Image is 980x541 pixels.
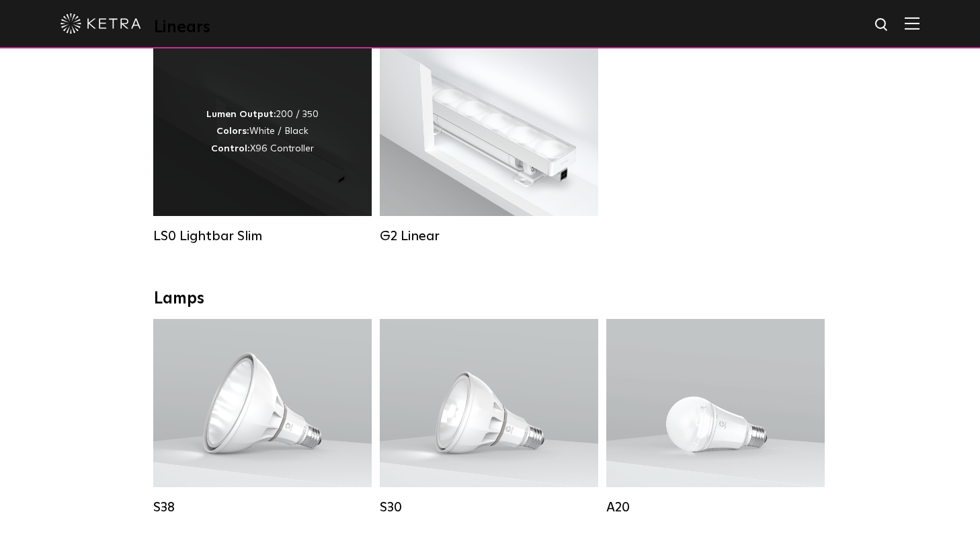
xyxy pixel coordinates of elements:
[153,319,372,515] a: S38 Lumen Output:1100Colors:White / BlackBase Type:E26 Edison Base / GU24Beam Angles:10° / 25° / ...
[211,144,250,153] strong: Control:
[60,13,141,34] img: ketra-logo-2019-white
[380,228,598,244] div: G2 Linear
[206,110,276,119] strong: Lumen Output:
[380,319,598,515] a: S30 Lumen Output:1100Colors:White / BlackBase Type:E26 Edison Base / GU24Beam Angles:15° / 25° / ...
[153,228,372,244] div: LS0 Lightbar Slim
[606,499,825,515] div: A20
[153,499,372,515] div: S38
[606,319,825,515] a: A20 Lumen Output:600 / 800Colors:White / BlackBase Type:E26 Edison Base / GU24Beam Angles:Omni-Di...
[153,48,372,244] a: LS0 Lightbar Slim Lumen Output:200 / 350Colors:White / BlackControl:X96 Controller
[154,289,826,309] div: Lamps
[874,17,891,34] img: search icon
[380,48,598,244] a: G2 Linear Lumen Output:400 / 700 / 1000Colors:WhiteBeam Angles:Flood / [GEOGRAPHIC_DATA] / Narrow...
[206,106,319,157] div: 200 / 350 White / Black X96 Controller
[216,127,249,136] strong: Colors:
[905,17,920,30] img: Hamburger%20Nav.svg
[380,499,598,515] div: S30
